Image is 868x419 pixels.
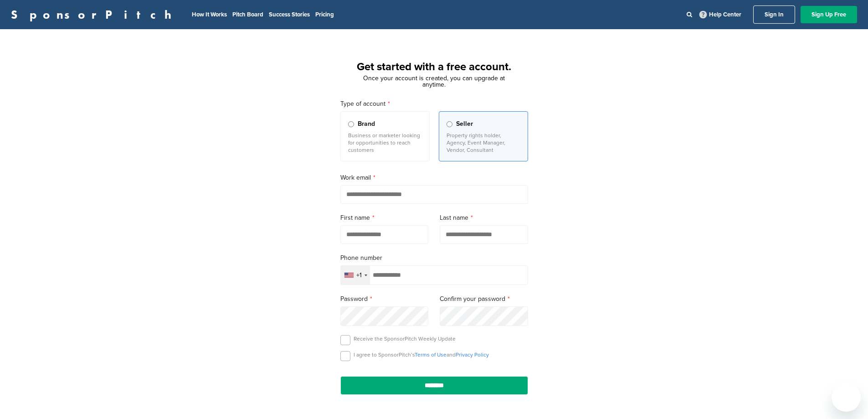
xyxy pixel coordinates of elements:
p: Receive the SponsorPitch Weekly Update [354,335,456,342]
label: Phone number [340,253,528,263]
a: Sign In [753,5,795,24]
a: Privacy Policy [456,352,489,358]
span: Seller [456,119,473,129]
a: SponsorPitch [11,9,177,21]
p: I agree to SponsorPitch’s and [354,351,489,358]
a: Terms of Use [415,352,447,358]
label: Type of account [340,99,528,109]
label: First name [340,213,429,223]
p: Property rights holder, Agency, Event Manager, Vendor, Consultant [447,132,520,154]
p: Business or marketer looking for opportunities to reach customers [348,132,422,154]
input: Brand Business or marketer looking for opportunities to reach customers [348,121,354,127]
input: Seller Property rights holder, Agency, Event Manager, Vendor, Consultant [447,121,452,127]
label: Confirm your password [440,294,528,304]
a: How It Works [192,11,227,18]
a: Pitch Board [232,11,263,18]
h1: Get started with a free account. [329,59,539,75]
a: Pricing [315,11,334,18]
label: Password [340,294,429,304]
iframe: Button to launch messaging window [832,383,861,412]
a: Help Center [698,9,743,20]
a: Success Stories [269,11,310,18]
div: +1 [356,272,362,279]
div: Selected country [341,266,370,285]
label: Work email [340,173,528,183]
a: Sign Up Free [801,6,857,23]
label: Last name [440,213,528,223]
span: Once your account is created, you can upgrade at anytime. [363,74,505,88]
span: Brand [358,119,375,129]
